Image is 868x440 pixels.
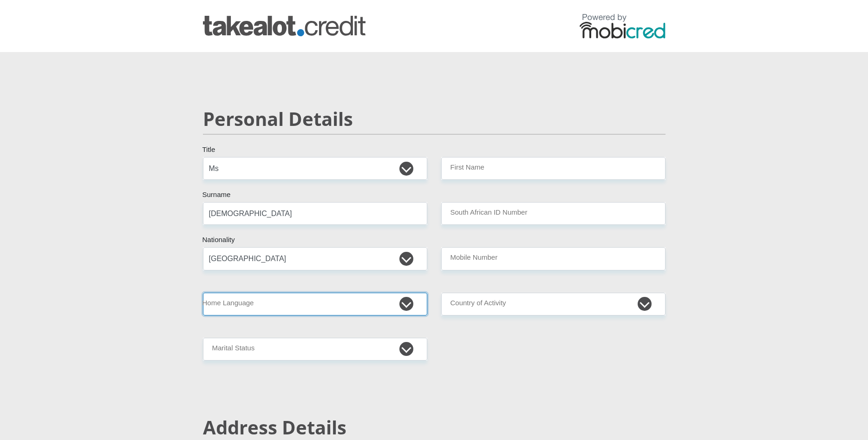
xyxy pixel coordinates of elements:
img: powered by mobicred logo [580,13,666,39]
input: Surname [203,202,427,225]
input: Contact Number [441,247,666,270]
h2: Address Details [203,416,666,439]
input: ID Number [441,202,666,225]
h2: Personal Details [203,108,666,130]
input: First Name [441,157,666,180]
img: takealot_credit logo [203,16,365,36]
